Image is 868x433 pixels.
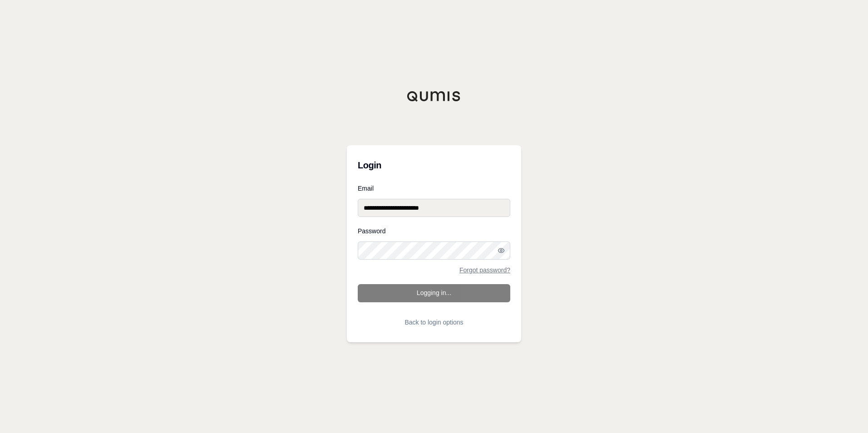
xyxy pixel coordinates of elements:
button: Back to login options [358,313,510,331]
label: Password [358,228,510,234]
label: Email [358,185,510,192]
h3: Login [358,156,510,174]
a: Forgot password? [459,267,510,273]
img: Qumis [407,91,461,102]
